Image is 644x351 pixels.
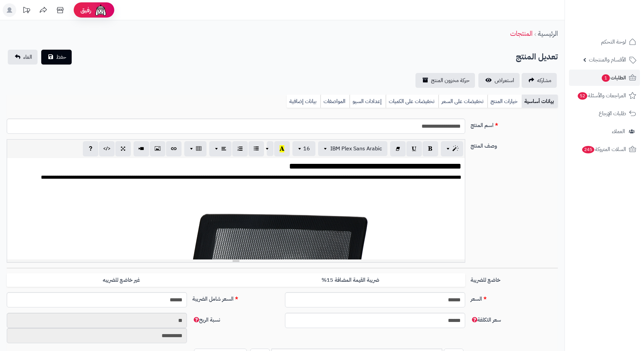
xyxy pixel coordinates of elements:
span: رفيق [80,6,91,14]
a: الغاء [8,50,38,65]
span: الطلبات [601,73,626,82]
img: ai-face.png [94,3,108,17]
button: 16 [292,141,315,156]
a: تخفيضات على الكميات [386,95,438,108]
span: السلات المتروكة [581,145,626,154]
a: تخفيضات على السعر [438,95,487,108]
label: السعر شامل الضريبة [190,292,282,303]
a: طلبات الإرجاع [569,105,640,122]
span: الغاء [23,53,32,61]
a: المنتجات [510,28,532,39]
a: استعراض [478,73,520,88]
span: طلبات الإرجاع [599,109,626,118]
label: غير خاضع للضريبه [7,273,236,287]
span: 245 [582,146,594,153]
span: 16 [303,145,310,153]
a: بيانات أساسية [522,95,558,108]
span: العملاء [612,127,625,136]
a: خيارات المنتج [487,95,522,108]
span: سعر التكلفة [471,316,501,324]
span: مشاركه [537,76,551,84]
a: العملاء [569,123,640,140]
span: المراجعات والأسئلة [577,91,626,100]
span: حركة مخزون المنتج [431,76,470,84]
a: المراجعات والأسئلة52 [569,87,640,104]
span: 1 [602,74,610,82]
label: السعر [468,292,560,303]
span: حفظ [56,53,66,61]
span: استعراض [495,76,514,84]
a: الرئيسية [538,28,558,39]
label: وصف المنتج [468,139,560,150]
button: IBM Plex Sans Arabic [318,141,387,156]
a: حركة مخزون المنتج [415,73,475,88]
span: IBM Plex Sans Arabic [330,145,382,153]
h2: تعديل المنتج [516,50,558,64]
span: 52 [578,92,587,100]
a: إعدادات السيو [350,95,386,108]
a: تحديثات المنصة [18,3,35,19]
span: نسبة الربح [192,316,220,324]
span: لوحة التحكم [601,37,626,47]
a: لوحة التحكم [569,34,640,50]
a: مشاركه [522,73,557,88]
label: ضريبة القيمة المضافة 15% [236,273,465,287]
a: الطلبات1 [569,70,640,86]
label: خاضع للضريبة [468,273,560,284]
button: حفظ [41,50,72,65]
span: الأقسام والمنتجات [589,55,626,65]
a: المواصفات [320,95,350,108]
a: السلات المتروكة245 [569,141,640,157]
label: اسم المنتج [468,119,560,129]
a: بيانات إضافية [287,95,320,108]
